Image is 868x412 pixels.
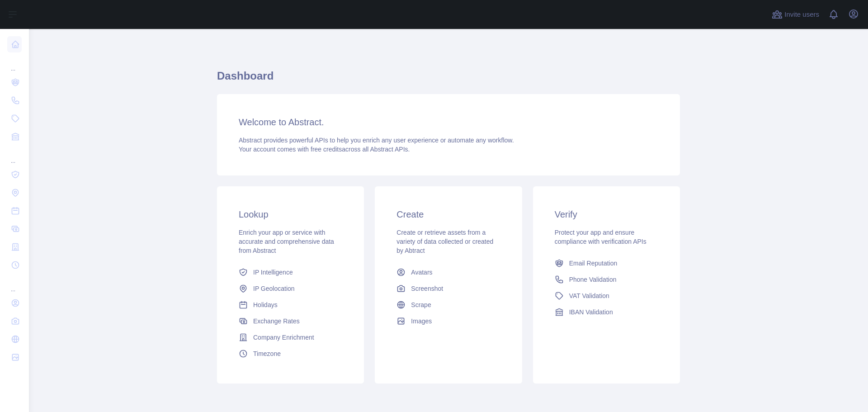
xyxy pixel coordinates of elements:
[551,255,662,271] a: Email Reputation
[239,208,342,221] h3: Lookup
[7,147,22,165] div: ...
[253,268,293,277] span: IP Intelligence
[396,208,500,221] h3: Create
[569,275,617,284] span: Phone Validation
[217,69,680,90] h1: Dashboard
[569,259,618,268] span: Email Reputation
[239,116,658,128] h3: Welcome to Abstract.
[253,333,314,342] span: Company Enrichment
[411,317,432,326] span: Images
[555,208,658,221] h3: Verify
[551,288,662,304] a: VAT Validation
[253,284,295,293] span: IP Geolocation
[235,346,346,362] a: Timezone
[411,268,432,277] span: Avatars
[239,146,410,153] span: Your account comes with across all Abstract APIs.
[253,300,278,309] span: Holidays
[253,317,300,326] span: Exchange Rates
[239,229,334,254] span: Enrich your app or service with accurate and comprehensive data from Abstract
[551,304,662,320] a: IBAN Validation
[393,264,504,280] a: Avatars
[393,313,504,329] a: Images
[555,229,646,245] span: Protect your app and ensure compliance with verification APIs
[7,275,22,293] div: ...
[235,280,346,297] a: IP Geolocation
[569,291,609,300] span: VAT Validation
[235,313,346,329] a: Exchange Rates
[770,7,821,22] button: Invite users
[569,308,613,317] span: IBAN Validation
[235,297,346,313] a: Holidays
[396,229,493,254] span: Create or retrieve assets from a variety of data collected or created by Abtract
[235,264,346,280] a: IP Intelligence
[393,280,504,297] a: Screenshot
[551,271,662,288] a: Phone Validation
[784,9,819,20] span: Invite users
[239,137,514,144] span: Abstract provides powerful APIs to help you enrich any user experience or automate any workflow.
[311,146,342,153] span: free credits
[411,300,431,309] span: Scrape
[393,297,504,313] a: Scrape
[253,349,281,358] span: Timezone
[7,54,22,72] div: ...
[235,329,346,346] a: Company Enrichment
[411,284,443,293] span: Screenshot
